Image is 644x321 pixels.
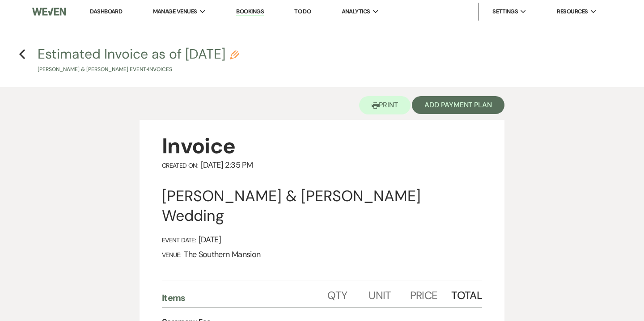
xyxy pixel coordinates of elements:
[412,96,504,114] button: Add Payment Plan
[162,292,327,304] div: Items
[451,280,482,307] div: Total
[38,65,239,74] p: [PERSON_NAME] & [PERSON_NAME] Event • Invoices
[162,160,482,170] div: [DATE] 2:35 PM
[162,249,482,260] div: The Southern Mansion
[294,8,311,15] a: To Do
[162,186,482,226] div: [PERSON_NAME] & [PERSON_NAME] Wedding
[410,280,451,307] div: Price
[327,280,369,307] div: Qty
[90,8,122,15] a: Dashboard
[359,96,411,114] button: Print
[342,7,370,16] span: Analytics
[162,235,482,245] div: [DATE]
[557,7,588,16] span: Resources
[162,236,196,244] span: Event Date:
[153,7,197,16] span: Manage Venues
[162,132,482,160] div: Invoice
[492,7,518,16] span: Settings
[38,47,239,74] button: Estimated Invoice as of [DATE][PERSON_NAME] & [PERSON_NAME] Event•Invoices
[162,251,181,259] span: Venue:
[369,280,410,307] div: Unit
[32,2,66,21] img: Weven Logo
[236,8,264,16] a: Bookings
[162,161,198,169] span: Created On:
